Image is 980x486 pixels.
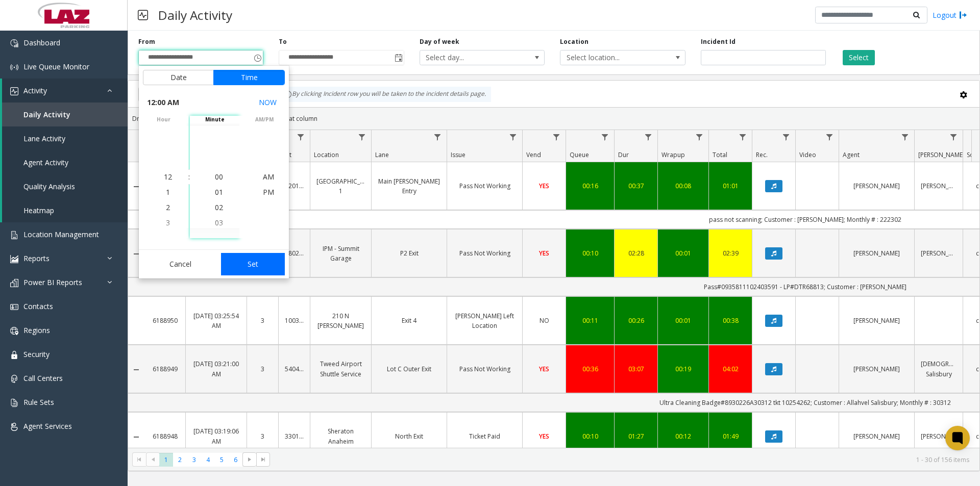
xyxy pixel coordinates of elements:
label: Day of week [420,37,459,46]
button: Date tab [143,70,214,85]
a: Rec. Filter Menu [779,130,793,144]
a: P2 Exit [378,248,440,258]
a: [DATE] 03:25:54 AM [192,311,240,330]
a: Exit 4 [378,316,440,325]
button: Cancel [143,253,218,275]
a: Pass Not Working [453,181,516,191]
span: Security [23,349,50,359]
a: Pass Not Working [453,364,516,374]
a: YES [529,248,559,258]
button: Time tab [213,70,285,85]
a: [DATE] 03:21:00 AM [192,359,240,378]
span: 1 [166,187,170,197]
a: 6188950 [151,316,179,325]
a: YES [529,364,559,374]
h3: Daily Activity [153,3,237,28]
div: 00:19 [664,364,702,374]
img: 'icon' [10,39,18,47]
a: 6188948 [151,431,179,441]
span: Go to the next page [246,455,254,464]
span: Rule Sets [23,397,54,407]
img: 'icon' [10,303,18,311]
span: YES [539,365,549,373]
span: Call Centers [23,373,63,383]
a: [PERSON_NAME] Left Location [453,311,516,330]
a: 00:38 [715,316,746,325]
a: YES [529,181,559,191]
a: [PERSON_NAME] [845,181,908,191]
a: 00:01 [664,248,702,258]
a: 210 N [PERSON_NAME] [316,311,365,330]
span: YES [539,182,549,190]
a: [DEMOGRAPHIC_DATA] Salisbury [921,359,957,378]
span: hour [139,116,188,123]
div: 00:16 [572,181,608,191]
img: 'icon' [10,375,18,383]
a: Heatmap [2,198,128,222]
a: Main [PERSON_NAME] Entry [378,176,440,196]
span: Page 2 [173,453,187,467]
img: 'icon' [10,327,18,335]
img: pageIcon [138,3,148,28]
img: 'icon' [10,279,18,287]
span: AM/PM [239,116,289,123]
img: 'icon' [10,255,18,263]
img: 'icon' [10,87,18,95]
a: Sheraton Anaheim [316,426,365,446]
a: 330133 [285,431,304,441]
span: Contacts [23,301,53,311]
a: Collapse Details [128,366,144,374]
a: Parker Filter Menu [947,130,961,144]
label: Incident Id [701,37,736,46]
a: 3 [253,316,272,325]
div: 04:02 [715,364,746,374]
a: Quality Analysis [2,174,128,198]
span: NO [540,316,549,325]
div: 00:10 [572,248,608,258]
a: IPM - Summit Garage [316,244,365,263]
span: Reports [23,253,50,263]
a: North Exit [378,431,440,441]
a: 00:08 [664,181,702,191]
button: Select now [255,93,281,112]
span: Go to the last page [259,455,267,464]
a: NO [529,316,559,325]
label: From [138,37,155,46]
a: Issue Filter Menu [506,130,520,144]
span: Page 3 [187,453,201,467]
span: Agent [843,150,860,159]
button: Select [843,50,875,65]
a: 00:37 [621,181,651,191]
span: Select location... [560,50,660,65]
span: Page 5 [215,453,229,467]
div: 03:07 [621,364,651,374]
a: Pass Not Working [453,248,516,258]
a: Collapse Details [128,250,144,258]
div: 01:27 [621,431,651,441]
span: Dur [618,150,629,159]
a: [PERSON_NAME] [845,364,908,374]
span: Video [799,150,816,159]
a: 02:28 [621,248,651,258]
div: 00:10 [572,431,608,441]
div: 00:12 [664,431,702,441]
span: Total [713,150,727,159]
a: Lot Filter Menu [294,130,308,144]
a: [PERSON_NAME] [921,181,957,191]
span: Daily Activity [23,110,70,119]
a: [PERSON_NAME] [845,248,908,258]
span: Page 4 [201,453,215,467]
span: Heatmap [23,206,54,215]
a: YES [529,431,559,441]
span: Page 1 [159,453,173,467]
img: 'icon' [10,231,18,239]
a: 00:36 [572,364,608,374]
a: 540419 [285,364,304,374]
span: Location Management [23,229,99,239]
img: 'icon' [10,351,18,359]
div: : [188,172,190,182]
span: Quality Analysis [23,182,75,191]
a: Agent Filter Menu [898,130,912,144]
